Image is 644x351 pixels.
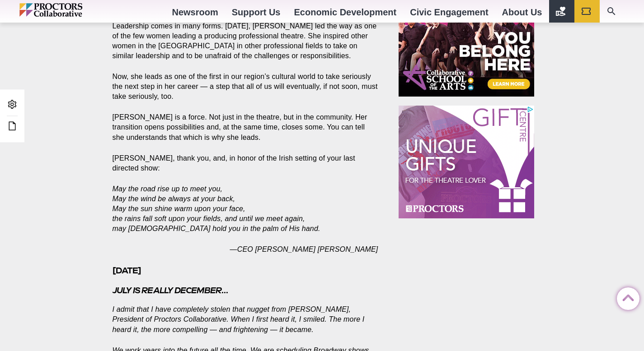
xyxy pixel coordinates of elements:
a: Admin Area [5,97,20,113]
em: I admit that I have completely stolen that nugget from [PERSON_NAME], President of Proctors Colla... [113,305,365,333]
h4: … [113,285,378,296]
a: Back to Top [617,288,635,306]
p: Leadership comes in many forms. [DATE], [PERSON_NAME] led the way as one of the few women leading... [113,21,378,61]
h3: [DATE] [113,265,378,276]
em: May the road rise up to meet you, [113,185,223,193]
p: [PERSON_NAME], thank you, and, in honor of the Irish setting of your last directed show: [113,153,378,173]
p: Now, she leads as one of the first in our region’s cultural world to take seriously the next step... [113,72,378,102]
em: May the wind be always at your back, [113,195,235,203]
img: Proctors logo [19,3,121,17]
em: July is really December [113,286,222,295]
em: —CEO [PERSON_NAME] [PERSON_NAME] [230,245,378,253]
p: [PERSON_NAME] is a force. Not just in the theatre, but in the community. Her transition opens pos... [113,112,378,142]
em: the rains fall soft upon your fields, and until we meet again, [113,215,305,222]
iframe: Advertisement [399,106,534,218]
a: Edit this Post/Page [5,118,20,135]
em: May the sun shine warm upon your face, [113,205,245,212]
em: may [DEMOGRAPHIC_DATA] hold you in the palm of His hand. [113,225,320,232]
